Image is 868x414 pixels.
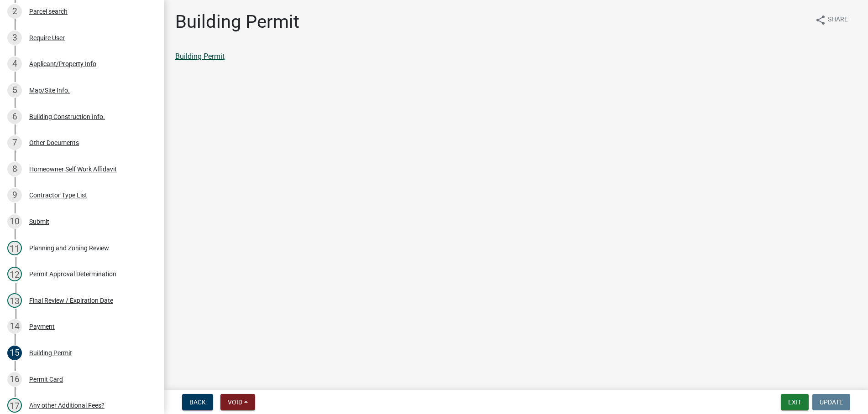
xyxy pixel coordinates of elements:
[820,398,843,406] span: Update
[29,402,105,409] div: Any other Additional Fees?
[7,162,22,176] div: 8
[7,4,22,19] div: 2
[29,114,105,120] div: Building Construction Info.
[781,394,809,410] button: Exit
[7,31,22,45] div: 3
[29,323,55,330] div: Payment
[7,109,22,124] div: 6
[182,394,213,410] button: Back
[7,398,22,413] div: 17
[7,319,22,334] div: 14
[228,398,242,406] span: Void
[29,297,113,304] div: Final Review / Expiration Date
[7,135,22,150] div: 7
[7,346,22,360] div: 15
[812,394,850,410] button: Update
[29,8,68,15] div: Parcel search
[815,15,826,26] i: share
[220,394,255,410] button: Void
[7,83,22,98] div: 5
[29,245,109,251] div: Planning and Zoning Review
[175,52,225,61] a: Building Permit
[29,192,87,198] div: Contractor Type List
[7,188,22,202] div: 9
[29,218,49,225] div: Submit
[175,11,299,33] h1: Building Permit
[7,57,22,71] div: 4
[7,241,22,255] div: 11
[828,15,848,26] span: Share
[29,166,117,172] div: Homeowner Self Work Affidavit
[7,267,22,281] div: 12
[7,214,22,229] div: 10
[29,271,116,277] div: Permit Approval Determination
[29,61,96,67] div: Applicant/Property Info
[808,11,855,29] button: shareShare
[29,87,70,93] div: Map/Site Info.
[7,372,22,387] div: 16
[7,293,22,308] div: 13
[29,140,79,146] div: Other Documents
[29,35,65,41] div: Require User
[29,376,63,383] div: Permit Card
[29,350,72,356] div: Building Permit
[189,398,206,406] span: Back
